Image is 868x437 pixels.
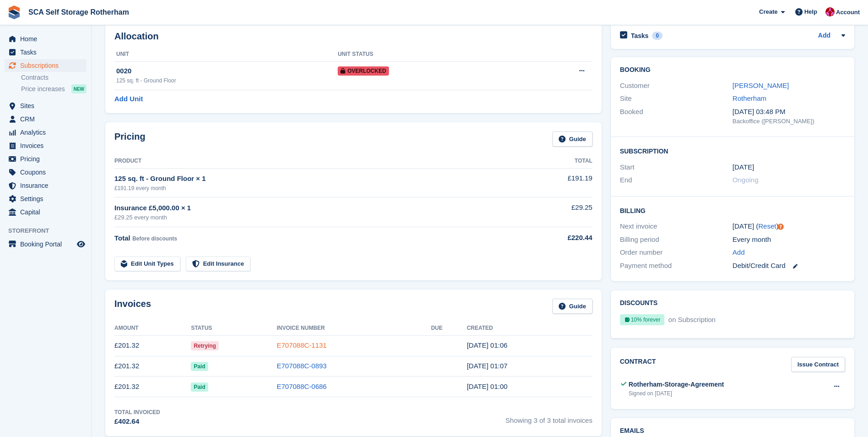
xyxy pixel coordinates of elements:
a: Guide [552,131,593,147]
span: Analytics [20,126,75,139]
div: [DATE] 03:48 PM [733,107,845,117]
td: £201.32 [114,335,191,356]
div: Debit/Credit Card [733,261,845,271]
div: Total Invoiced [114,408,160,416]
a: Edit Insurance [186,257,251,272]
span: Retrying [191,341,219,350]
img: stora-icon-8386f47178a22dfd0bd8f6a31ec36ba5ce8667c1dd55bd0f319d3a0aa187defe.svg [7,5,21,19]
h2: Subscription [620,146,845,155]
th: Unit Status [338,47,523,62]
span: Coupons [20,166,75,179]
span: Home [20,33,75,45]
th: Amount [114,321,191,336]
time: 2025-07-28 00:00:00 UTC [733,162,754,173]
div: Next invoice [620,221,733,232]
div: Backoffice ([PERSON_NAME]) [733,117,845,126]
td: £29.25 [518,197,592,227]
th: Total [518,154,592,169]
div: NEW [71,84,86,93]
h2: Billing [620,206,845,215]
div: Site [620,93,733,104]
span: Capital [20,206,75,218]
div: Customer [620,81,733,91]
td: £191.19 [518,168,592,197]
a: menu [5,179,86,192]
a: Price increases NEW [21,84,86,94]
div: £191.19 every month [114,184,518,192]
a: menu [5,99,86,112]
span: Pricing [20,153,75,165]
span: Settings [20,192,75,205]
h2: Invoices [114,299,151,314]
a: Preview store [75,239,86,250]
div: £402.64 [114,416,160,427]
a: [PERSON_NAME] [733,82,789,89]
div: 125 sq. ft - Ground Floor × 1 [114,174,518,184]
th: Status [191,321,276,336]
th: Invoice Number [277,321,431,336]
h2: Contract [620,357,656,372]
h2: Booking [620,66,845,74]
td: £201.32 [114,377,191,397]
h2: Pricing [114,131,146,147]
a: menu [5,153,86,165]
a: Add [818,31,830,41]
span: Create [759,7,777,16]
span: Insurance [20,179,75,192]
span: Subscriptions [20,59,75,72]
span: on Subscription [667,316,716,323]
td: £201.32 [114,356,191,377]
span: Before discounts [132,235,177,242]
a: SCA Self Storage Rotherham [25,5,133,20]
a: E707088C-1131 [277,341,327,349]
span: Paid [191,382,208,392]
div: Rotherham-Storage-Agreement [629,380,724,389]
h2: Tasks [631,32,649,40]
a: Rotherham [733,94,766,102]
div: 0 [652,32,663,40]
time: 2025-07-28 00:00:41 UTC [467,382,507,390]
span: Showing 3 of 3 total invoices [506,408,593,427]
div: Signed on [DATE] [629,389,724,398]
a: menu [5,46,86,59]
th: Created [467,321,593,336]
div: £220.44 [518,233,592,243]
div: Order number [620,247,733,258]
a: Add [733,247,745,258]
h2: Emails [620,427,845,435]
div: Billing period [620,235,733,245]
a: E707088C-0893 [277,362,327,370]
div: [DATE] ( ) [733,221,845,232]
a: Guide [552,299,593,314]
time: 2025-09-28 00:06:04 UTC [467,341,507,349]
span: Account [836,8,860,17]
span: CRM [20,113,75,126]
span: Sites [20,99,75,112]
a: menu [5,206,86,218]
a: menu [5,59,86,72]
h2: Allocation [114,31,593,42]
span: Total [114,234,130,242]
a: Issue Contract [791,357,845,372]
a: Reset [758,222,776,230]
a: menu [5,33,86,45]
a: menu [5,139,86,152]
a: Add Unit [114,94,143,104]
th: Unit [114,47,338,62]
th: Due [431,321,467,336]
h2: Discounts [620,300,845,307]
span: Price increases [21,85,65,93]
img: Thomas Webb [825,7,835,16]
span: Booking Portal [20,238,75,251]
a: menu [5,126,86,139]
span: Storefront [8,226,91,235]
a: menu [5,192,86,205]
div: Booked [620,107,733,126]
div: End [620,175,733,186]
div: Start [620,162,733,173]
a: Edit Unit Types [114,257,180,272]
div: 0020 [116,66,338,76]
a: Contracts [21,73,86,82]
div: Tooltip anchor [776,223,785,231]
span: Tasks [20,46,75,59]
